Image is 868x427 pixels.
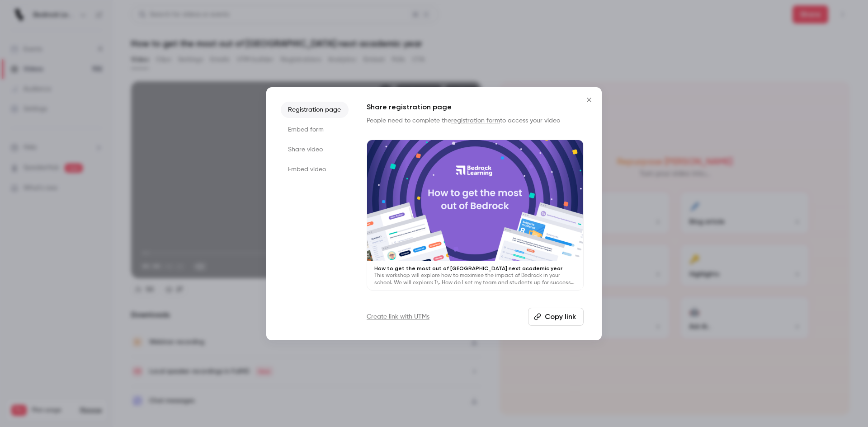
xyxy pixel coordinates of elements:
[281,122,349,138] li: Embed form
[528,308,584,326] button: Copy link
[580,91,598,109] button: Close
[281,102,349,118] li: Registration page
[281,161,349,178] li: Embed video
[374,272,576,286] p: This workshop will explore how to maximise the impact of Bedrock in your school. We will explore:...
[374,265,576,272] p: How to get the most out of [GEOGRAPHIC_DATA] next academic year
[281,141,349,158] li: Share video
[367,102,584,113] h1: Share registration page
[451,117,500,124] a: registration form
[367,116,584,125] p: People need to complete the to access your video
[367,312,429,321] a: Create link with UTMs
[367,140,584,291] a: How to get the most out of [GEOGRAPHIC_DATA] next academic yearThis workshop will explore how to ...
